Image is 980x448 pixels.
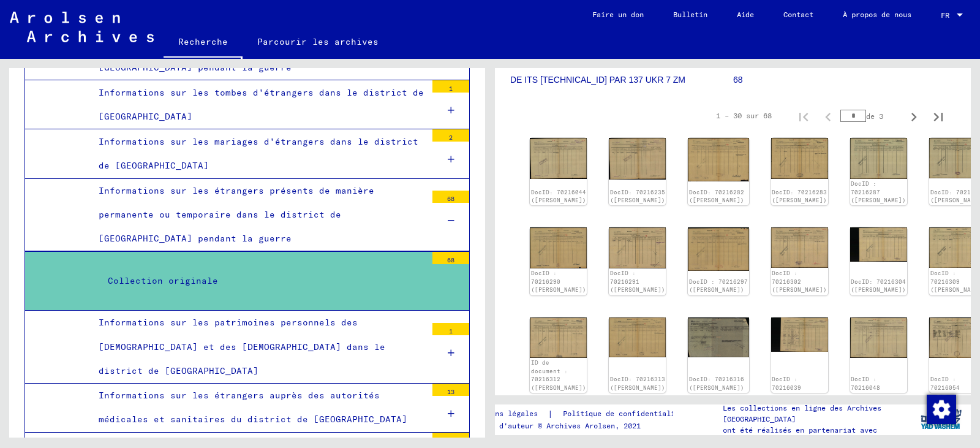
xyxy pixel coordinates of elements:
font: 4 [449,437,453,445]
a: DocID : 70216302 ([PERSON_NAME]) [772,270,827,293]
font: de 3 [866,112,883,121]
font: 1 – 30 sur 68 [716,111,772,120]
font: Droits d'auteur © Archives Arolsen, 2021 [469,421,641,430]
font: Aide [737,10,754,19]
img: 001.jpg [771,138,828,178]
font: Informations sur les tombes d'étrangers dans le district de [GEOGRAPHIC_DATA] [99,87,424,122]
a: DocID : 70216287 ([PERSON_NAME]) [851,180,906,203]
font: Mentions légales [469,409,538,418]
font: Informations sur les mariages d'étrangers dans le district de [GEOGRAPHIC_DATA] [99,136,418,171]
a: Parcourir les archives [243,27,393,56]
img: 001.jpg [850,227,907,262]
font: Recherche [178,36,228,47]
font: | [548,408,553,419]
img: 001.jpg [530,227,587,268]
img: 001.jpg [771,317,828,352]
button: Dernière page [926,104,951,128]
font: Informations sur les étrangers morts dans le district de [GEOGRAPHIC_DATA] pendant la guerre [99,37,407,72]
font: Informations sur les étrangers auprès des autorités médicales et sanitaires du district de [GEOGR... [99,390,407,425]
a: DocID : 70216290 ([PERSON_NAME]) [531,270,586,293]
a: DocID: 70216304 ([PERSON_NAME]) [851,278,906,294]
button: Première page [791,104,816,128]
img: yv_logo.png [918,404,964,435]
font: Informations sur les étrangers présents de manière permanente ou temporaire dans le district de [... [99,185,374,244]
a: DocID : 70216297 ([PERSON_NAME]) [689,278,748,294]
font: 13 [447,388,454,396]
font: Bulletin [673,10,707,19]
img: 001.jpg [850,317,907,359]
img: 001.jpg [609,317,666,357]
a: Politique de confidentialité [553,408,698,420]
a: DocID: 70216044 ([PERSON_NAME]) [531,189,586,204]
a: DocID: 70216235 ([PERSON_NAME]) [610,189,665,204]
font: Informations sur les patrimoines personnels des [DEMOGRAPHIC_DATA] et des [DEMOGRAPHIC_DATA] dans... [99,317,385,376]
font: Contact [783,10,813,19]
font: Collection originale [108,275,218,286]
img: 001.jpg [530,317,587,358]
font: 1 [449,327,453,335]
img: 001.jpg [771,227,828,268]
img: 001.jpg [688,227,748,271]
font: FR [941,10,949,20]
a: DocID : 70216054 [930,376,960,391]
a: DocID : 70216039 [772,376,801,391]
font: 68 [447,256,454,264]
font: 68 [733,75,743,85]
font: 2 [449,134,453,142]
a: ID de document : 70216312 ([PERSON_NAME]) [531,359,586,391]
button: Page précédente [816,104,840,128]
a: Recherche [164,27,243,59]
font: 1 [449,85,453,93]
img: Modifier le consentement [927,395,956,424]
button: Page suivante [902,104,926,128]
img: Arolsen_neg.svg [10,12,154,42]
a: Mentions légales [469,408,548,420]
img: 001.jpg [688,317,748,357]
a: DocID : 70216291 ([PERSON_NAME]) [610,270,665,293]
img: 001.jpg [609,227,666,268]
a: DocID : 70216048 [851,376,880,391]
img: 001.jpg [609,138,666,180]
img: 001.jpg [850,138,907,178]
img: 001.jpg [688,138,748,181]
font: ont été réalisés en partenariat avec [723,425,877,435]
font: 68 [447,195,454,203]
a: DocID: 70216283 ([PERSON_NAME]) [772,189,827,204]
a: DocID: 70216282 ([PERSON_NAME]) [689,189,744,204]
img: 001.jpg [530,138,587,179]
a: DocID: 70216316 ([PERSON_NAME]) [689,376,744,391]
font: Politique de confidentialité [563,409,684,418]
a: DocID: 70216313 ([PERSON_NAME]) [610,376,665,391]
font: À propos de nous [843,10,911,19]
font: DE ITS [TECHNICAL_ID] PAR 137 UKR 7 ZM [510,75,685,85]
div: Modifier le consentement [926,394,956,423]
font: Faire un don [592,10,644,19]
font: Parcourir les archives [257,36,379,47]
